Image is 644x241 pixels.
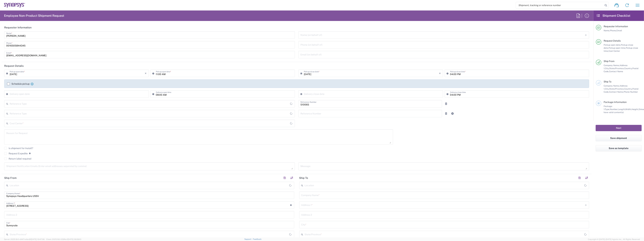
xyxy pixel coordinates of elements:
[450,111,455,116] a: Add Reference
[632,108,639,111] span: Height,
[609,67,624,70] span: State/Province,
[604,101,627,103] span: Package Information
[4,238,45,240] span: Server: 2025.19.0-d447cefac8f
[4,152,28,155] label: Request Expedite
[253,238,261,240] a: Feedback
[604,85,620,87] span: Company Name,
[596,14,630,18] h2: Shipment Checklist
[145,71,147,76] i: ×
[31,238,45,240] span: [DATE] 10:47:06
[609,47,626,49] span: Pickup open time,
[516,2,603,8] input: Shipment, tracking or reference number
[7,82,30,85] label: Schedule pickup
[4,176,17,180] h2: Ship From
[4,64,24,68] h2: Request Details
[604,39,621,42] span: Request Details
[609,70,623,73] span: Contact Name
[605,88,609,90] span: City,
[604,44,621,46] span: Pickup open date,
[609,50,620,52] span: Cost Center
[444,111,449,116] a: Remove Reference
[604,80,611,83] span: Ship To
[604,25,628,28] span: Requester Information
[616,29,622,32] span: Email
[625,108,632,111] span: Width,
[604,64,620,67] span: Company Name,
[605,108,610,111] span: Type,
[68,238,81,240] span: [DATE] 09:39:01
[624,91,638,93] span: Phone Number
[596,125,642,131] button: Next
[439,71,441,76] i: ×
[46,238,81,240] span: Client: 2025.19.0-129fbcf
[4,157,31,160] label: Return label required
[605,67,609,70] span: City,
[604,105,612,111] span: Package 1:
[588,238,640,241] span: Copyright © [DATE]-[DATE] Agistix Inc., All Rights Reserved
[610,29,616,32] span: Phone,
[596,135,642,141] button: Save shipment
[624,88,632,90] span: Country,
[609,88,624,90] span: State/Province,
[624,67,632,70] span: Country,
[244,238,253,240] a: Support
[596,145,642,151] button: Save as template
[604,29,610,32] span: Name,
[618,108,625,111] span: Length,
[609,91,624,93] span: Contact Name,
[4,14,64,18] h2: Employee Non-Product Shipment Request
[4,26,32,29] h2: Requester Information
[299,176,308,180] h2: Ship To
[4,147,33,150] label: Is shipment for Install?
[610,108,618,111] span: Number,
[444,101,449,106] a: Remove Reference
[604,60,614,63] span: Ship From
